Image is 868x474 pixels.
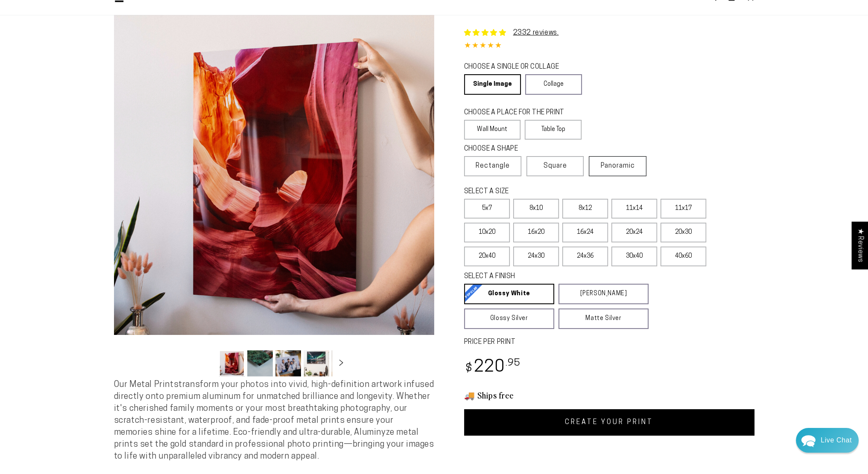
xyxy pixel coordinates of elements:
div: Contact Us Directly [821,428,852,453]
button: Load image 2 in gallery view [247,350,273,376]
label: 8x10 [513,199,559,218]
label: 30x40 [611,247,657,266]
legend: CHOOSE A SHAPE [464,144,575,154]
button: Load image 4 in gallery view [304,350,329,376]
label: 24x36 [562,247,608,266]
legend: CHOOSE A SINGLE OR COLLAGE [464,62,574,72]
media-gallery: Gallery Viewer [114,15,434,379]
button: Load image 3 in gallery view [275,350,301,376]
span: Square [544,161,567,171]
legend: SELECT A FINISH [464,272,628,282]
span: Panoramic [601,163,635,169]
a: CREATE YOUR PRINT [464,409,754,436]
a: Collage [525,74,582,95]
label: 16x20 [513,223,559,242]
label: Wall Mount [464,120,521,140]
bdi: 220 [464,359,521,376]
button: Slide right [332,354,351,372]
label: 16x24 [562,223,608,242]
h3: 🚚 Ships free [464,390,754,401]
label: 10x20 [464,223,510,242]
a: Glossy White [464,284,554,304]
legend: SELECT A SIZE [464,187,635,197]
label: PRICE PER PRINT [464,337,754,347]
label: 8x12 [562,199,608,218]
label: Table Top [525,120,582,140]
label: 24x30 [513,247,559,266]
label: 5x7 [464,199,510,218]
a: [PERSON_NAME] [558,284,649,304]
a: 2332 reviews. [513,29,559,36]
legend: CHOOSE A PLACE FOR THE PRINT [464,108,574,118]
button: Load image 1 in gallery view [219,350,245,376]
div: Chat widget toggle [796,428,859,453]
div: Click to open Judge.me floating reviews tab [852,221,868,269]
label: 11x17 [660,199,706,218]
label: 20x24 [611,223,657,242]
span: Rectangle [476,161,510,171]
a: Single Image [464,74,521,95]
label: 20x30 [660,223,706,242]
button: Slide left [198,354,216,372]
div: 4.85 out of 5.0 stars [464,40,754,52]
a: Matte Silver [558,308,649,329]
label: 40x60 [660,247,706,266]
sup: .95 [506,358,521,368]
label: 11x14 [611,199,657,218]
label: 20x40 [464,247,510,266]
span: $ [465,363,473,375]
span: Our Metal Prints transform your photos into vivid, high-definition artwork infused directly onto ... [114,381,434,461]
a: Glossy Silver [464,308,554,329]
